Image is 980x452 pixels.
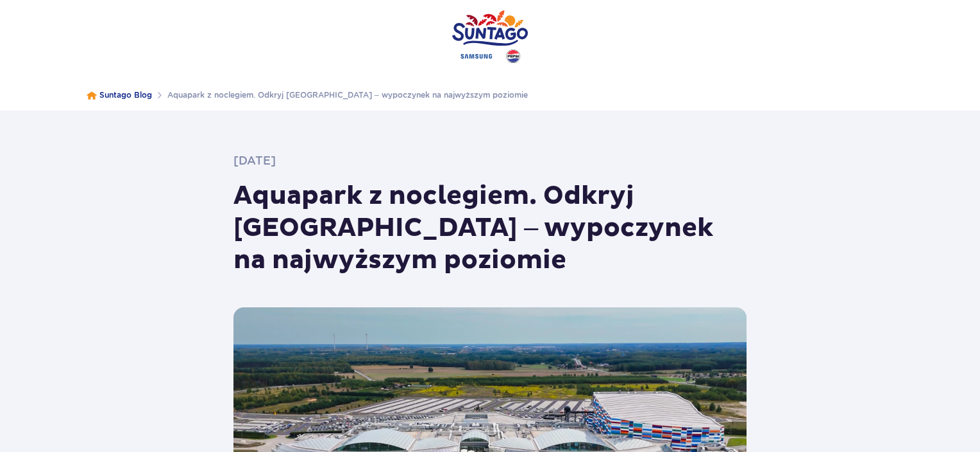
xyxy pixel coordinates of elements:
[99,90,152,100] a: Suntago Blog
[233,154,276,167] time: [DATE]
[167,90,528,100] a: Aquapark z noclegiem. Odkryj [GEOGRAPHIC_DATA] – wypoczynek na najwyższym poziomie
[233,180,747,276] h1: Aquapark z noclegiem. Odkryj [GEOGRAPHIC_DATA] – wypoczynek na najwyższym poziomie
